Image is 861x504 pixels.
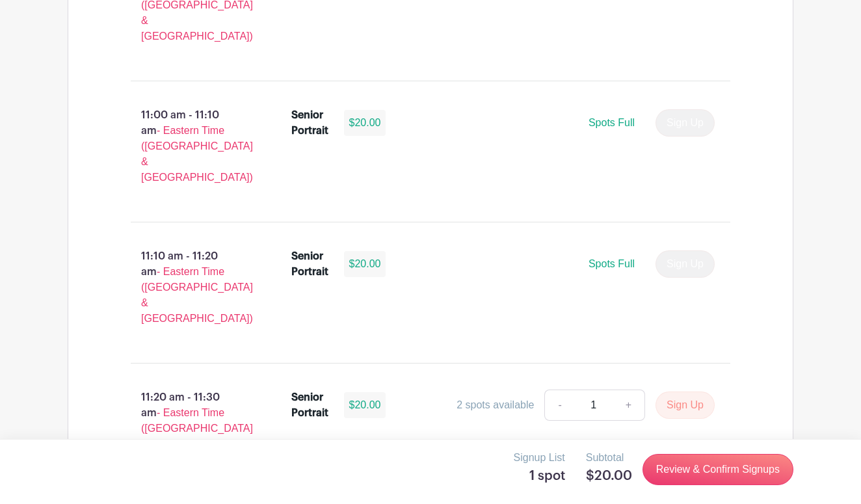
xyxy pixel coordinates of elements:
[544,390,574,421] a: -
[642,454,793,485] a: Review & Confirm Signups
[457,397,534,413] div: 2 spots available
[514,450,565,466] p: Signup List
[344,251,386,277] div: $20.00
[589,117,635,128] span: Spots Full
[110,102,271,191] p: 11:00 am - 11:10 am
[344,392,386,418] div: $20.00
[291,248,328,280] div: Senior Portrait
[291,107,328,139] div: Senior Portrait
[514,468,565,484] h5: 1 spot
[110,243,271,332] p: 11:10 am - 11:20 am
[141,407,253,465] span: - Eastern Time ([GEOGRAPHIC_DATA] & [GEOGRAPHIC_DATA])
[656,391,715,419] button: Sign Up
[110,384,271,473] p: 11:20 am - 11:30 am
[141,266,253,324] span: - Eastern Time ([GEOGRAPHIC_DATA] & [GEOGRAPHIC_DATA])
[613,390,645,421] a: +
[586,450,632,466] p: Subtotal
[141,125,253,183] span: - Eastern Time ([GEOGRAPHIC_DATA] & [GEOGRAPHIC_DATA])
[586,468,632,484] h5: $20.00
[589,258,635,269] span: Spots Full
[344,110,386,136] div: $20.00
[291,390,328,421] div: Senior Portrait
